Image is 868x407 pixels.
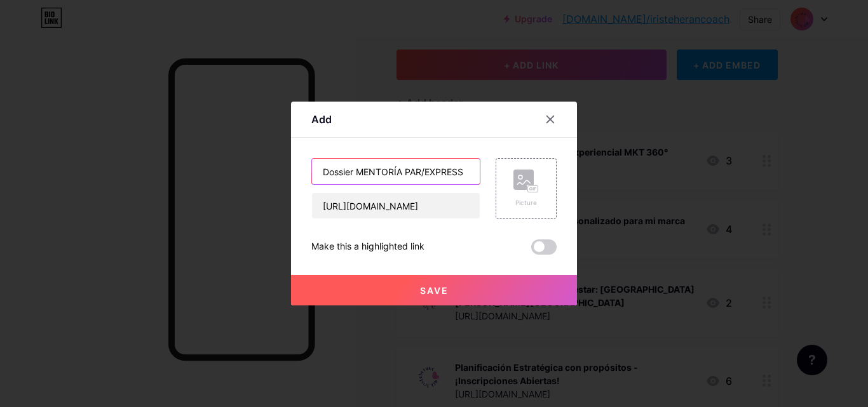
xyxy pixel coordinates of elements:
input: URL [312,193,480,218]
span: Save [420,285,449,296]
input: Title [312,159,480,184]
div: Make this a highlighted link [311,239,424,255]
div: Picture [513,198,539,208]
button: Save [291,275,577,305]
div: Add [311,112,332,127]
